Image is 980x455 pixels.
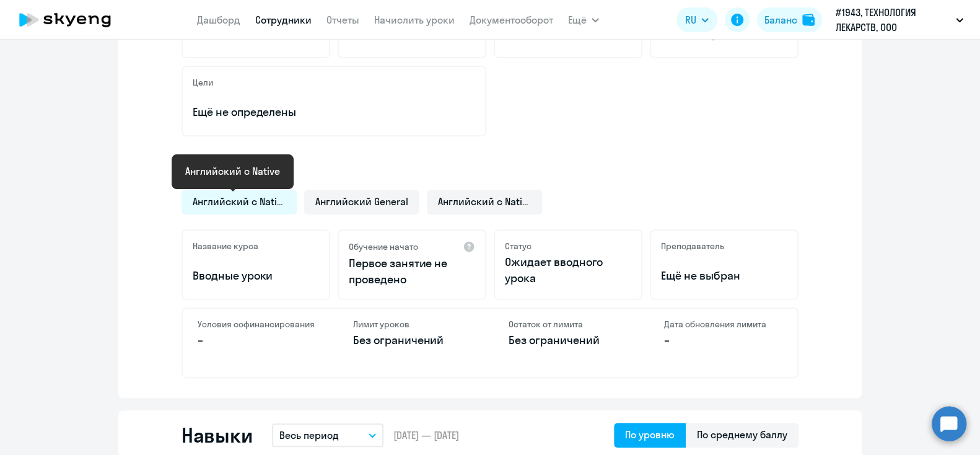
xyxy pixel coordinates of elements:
[197,14,240,26] a: Дашборд
[353,332,471,348] p: Без ограничений
[272,423,383,447] button: Весь период
[685,12,696,27] span: RU
[193,268,319,284] p: Вводные уроки
[625,427,675,442] div: По уровню
[509,319,627,330] h4: Остаток от лимита
[568,12,587,27] span: Ещё
[664,319,782,330] h4: Дата обновления лимита
[676,7,717,32] button: RU
[315,195,408,208] span: Английский General
[349,255,475,288] p: Первое занятие не проведено
[326,14,359,26] a: Отчеты
[393,428,459,442] span: [DATE] — [DATE]
[193,195,286,208] span: Английский с Native
[353,319,471,330] h4: Лимит уроков
[802,14,815,26] img: balance
[185,164,280,179] div: Английский с Native
[505,254,631,286] p: Ожидает вводного урока
[438,195,531,208] span: Английский с Native
[470,14,553,26] a: Документооборот
[198,319,316,330] h4: Условия софинансирования
[664,332,782,348] p: –
[193,77,213,88] h5: Цели
[661,268,787,284] p: Ещё не выбран
[661,241,724,252] h5: Преподаватель
[836,5,951,35] p: #1943, ТЕХНОЛОГИЯ ЛЕКАРСТВ, ООО
[198,332,316,348] p: –
[568,7,599,32] button: Ещё
[349,241,418,252] h5: Обучение начато
[697,427,787,442] div: По среднему баллу
[757,7,822,32] button: Балансbalance
[182,423,252,448] h2: Навыки
[182,156,798,176] h4: Продукты
[374,14,455,26] a: Начислить уроки
[509,332,627,348] p: Без ограничений
[764,12,797,27] div: Баланс
[255,14,312,26] a: Сотрудники
[193,104,475,120] p: Ещё не определены
[505,241,532,252] h5: Статус
[193,241,258,252] h5: Название курса
[829,5,969,35] button: #1943, ТЕХНОЛОГИЯ ЛЕКАРСТВ, ООО
[279,428,339,443] p: Весь период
